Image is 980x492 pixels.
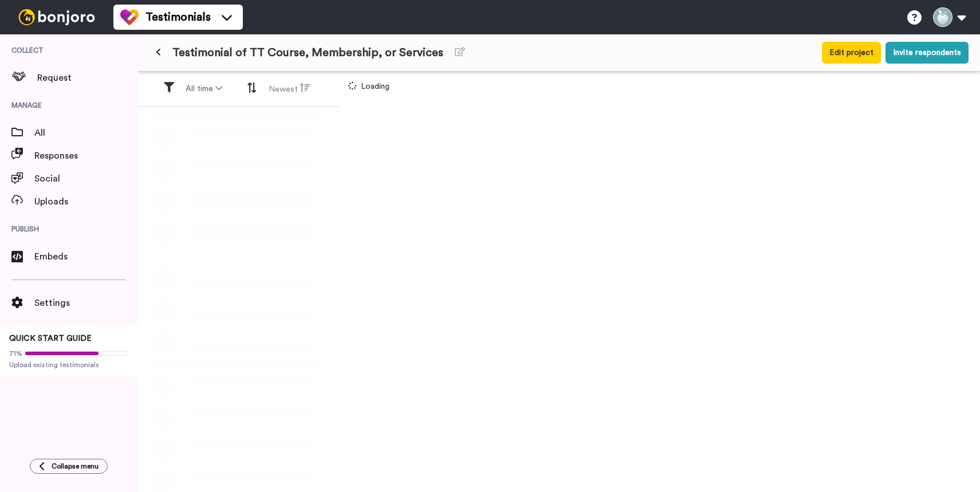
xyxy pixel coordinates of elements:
button: Collapse menu [30,459,108,474]
span: Request [37,71,137,85]
span: Testimonials [145,9,211,25]
img: tm-color.svg [120,8,139,26]
span: Settings [34,296,137,310]
button: Newest [262,78,317,100]
span: Responses [34,149,137,163]
span: All [34,126,137,140]
span: QUICK START GUIDE [9,334,92,343]
span: Social [34,172,137,186]
span: Uploads [34,195,137,208]
img: bj-logo-header-white.svg [14,9,100,25]
span: Embeds [34,250,137,263]
span: Collapse menu [52,462,99,471]
button: Edit project [822,42,881,64]
button: Invite respondents [885,42,969,64]
span: Upload existing testimonials [9,360,128,369]
button: All time [179,78,229,99]
span: 71% [9,349,22,358]
span: Testimonial of TT Course, Membership, or Services [172,45,443,61]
